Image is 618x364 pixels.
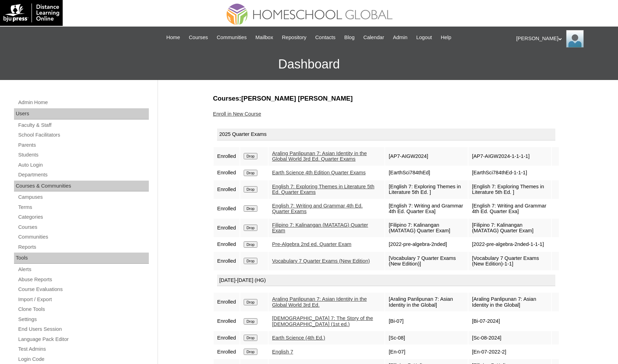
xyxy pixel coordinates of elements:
input: Drop [244,335,257,341]
a: Repository [278,34,310,42]
span: Contacts [315,34,335,42]
a: Students [18,151,149,159]
a: Categories [18,213,149,221]
a: Import / Export [18,295,149,304]
a: Vocabulary 7 Quarter Exams (New Edition) [272,258,370,264]
span: Blog [344,34,354,42]
input: Drop [244,186,257,192]
td: [AP7-AIGW2024] [385,147,468,166]
td: Enrolled [214,252,239,270]
span: Logout [416,34,432,42]
span: Admin [393,34,408,42]
a: Settings [18,315,149,324]
a: Communities [213,34,250,42]
input: Drop [244,299,257,305]
a: Araling Panlipunan 7: Asian Identity in the Global World 3rd Ed. [272,296,367,308]
td: Enrolled [214,147,239,166]
img: logo-white.png [4,3,59,22]
div: Tools [14,253,149,264]
td: Enrolled [214,293,239,311]
td: [Filipino 7: Kalinangan (MATATAG) Quarter Exam] [385,219,468,237]
a: English 7 [272,349,293,355]
a: Contacts [312,34,339,42]
td: Enrolled [214,312,239,330]
h3: Courses:[PERSON_NAME] [PERSON_NAME] [213,94,560,103]
td: [Vocabulary 7 Quarter Exams (New Edition)] [385,252,468,270]
td: [En-07-2022-2] [468,345,551,358]
td: [2022-pre-algebra-2nded] [385,238,468,251]
td: [Araling Panlipunan 7: Asian Identity in the Global] [468,293,551,311]
a: Faculty & Staff [18,121,149,130]
a: Test Admins [18,345,149,354]
div: [DATE]-[DATE] (HG) [217,275,555,286]
td: [English 7: Writing and Grammar 4th Ed. Quarter Exa] [385,199,468,218]
a: Admin Home [18,98,149,107]
a: Parents [18,141,149,150]
a: Language Pack Editor [18,335,149,344]
td: [2022-pre-algebra-2nded-1-1-1] [468,238,551,251]
a: Blog [341,34,358,42]
img: Ariane Ebuen [566,30,584,48]
span: Home [166,34,180,42]
td: [Bi-07-2024] [468,312,551,330]
span: Communities [217,34,247,42]
input: Drop [244,258,257,264]
div: [PERSON_NAME] [516,30,611,48]
h3: Dashboard [4,49,614,80]
a: Campuses [18,193,149,202]
input: Drop [244,349,257,355]
input: Drop [244,318,257,325]
a: Pre-Algebra 2nd ed. Quarter Exam [272,241,351,247]
a: Terms [18,203,149,212]
td: Enrolled [214,166,239,180]
a: Departments [18,170,149,179]
td: [EarthSci784thEd-1-1-1] [468,166,551,180]
a: Mailbox [252,34,277,42]
td: Enrolled [214,219,239,237]
a: Calendar [360,34,388,42]
a: Help [437,34,455,42]
td: [English 7: Writing and Grammar 4th Ed. Quarter Exa] [468,199,551,218]
td: [English 7: Exploring Themes in Literature 5th Ed. ] [385,180,468,199]
span: Courses [189,34,208,42]
a: Auto Login [18,161,149,169]
td: [Araling Panlipunan 7: Asian Identity in the Global] [385,293,468,311]
div: Courses & Communities [14,181,149,192]
input: Drop [244,205,257,212]
a: Reports [18,243,149,252]
a: Abuse Reports [18,275,149,284]
a: English 7: Writing and Grammar 4th Ed. Quarter Exams [272,203,363,214]
div: 2025 Quarter Exams [217,129,555,140]
a: [DEMOGRAPHIC_DATA] 7: The Story of the [DEMOGRAPHIC_DATA] (1st ed.) [272,315,373,327]
a: Filipino 7: Kalinangan (MATATAG) Quarter Exam [272,222,368,234]
a: Enroll in New Course [213,111,261,117]
td: Enrolled [214,331,239,344]
a: Alerts [18,265,149,274]
a: Login Code [18,355,149,364]
a: Earth Science 4th Edition Quarter Exams [272,170,366,175]
a: Courses [185,34,211,42]
td: [English 7: Exploring Themes in Literature 5th Ed. ] [468,180,551,199]
a: Communities [18,233,149,241]
input: Drop [244,241,257,248]
td: [Filipino 7: Kalinangan (MATATAG) Quarter Exam] [468,219,551,237]
a: School Facilitators [18,131,149,139]
span: Help [441,34,451,42]
a: Course Evaluations [18,285,149,294]
td: [Sc-08] [385,331,468,344]
a: Logout [413,34,436,42]
a: Admin [389,34,411,42]
a: English 7: Exploring Themes in Literature 5th Ed. Quarter Exams [272,184,374,195]
div: Users [14,108,149,119]
a: Araling Panlipunan 7: Asian Identity in the Global World 3rd Ed. Quarter Exams [272,151,367,162]
a: Earth Science (4th Ed.) [272,335,325,341]
a: Courses [18,223,149,232]
span: Mailbox [256,34,273,42]
input: Drop [244,170,257,176]
td: Enrolled [214,345,239,358]
td: [AP7-AIGW2024-1-1-1-1] [468,147,551,166]
a: End Users Session [18,325,149,334]
td: Enrolled [214,199,239,218]
td: [EarthSci784thEd] [385,166,468,180]
td: [Bi-07] [385,312,468,330]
